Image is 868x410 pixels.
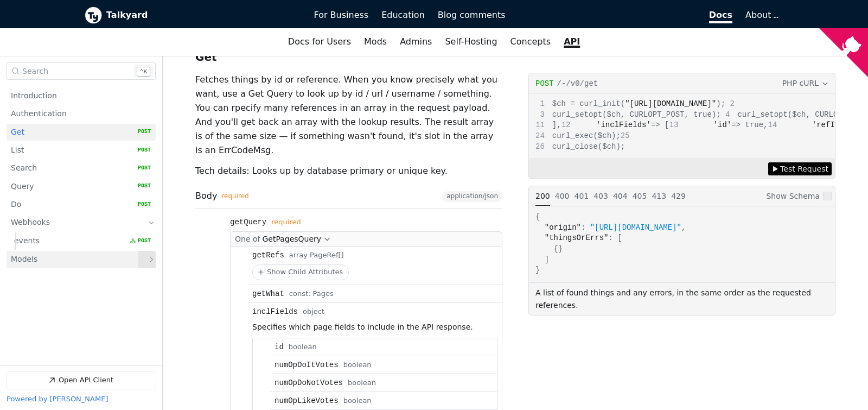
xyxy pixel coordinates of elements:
[140,69,144,75] span: ⌃
[652,192,666,200] span: 413
[617,234,622,242] span: [
[343,361,372,369] span: boolean
[130,183,151,191] span: POST
[289,343,317,351] span: boolean
[393,33,438,51] a: Admins
[535,287,828,312] p: A list of found things and any errors, in the same order as the requested references.
[545,255,549,264] span: ]
[11,145,24,155] span: List
[11,87,151,104] a: Introduction
[554,244,558,253] span: {
[313,290,334,298] span: Pages
[535,192,550,200] span: 200
[504,33,558,51] a: Concepts
[381,10,425,20] span: Education
[22,67,48,75] span: Search
[557,33,586,51] a: API
[763,186,835,206] label: Show Schema
[713,121,732,129] span: 'id'
[7,395,108,403] a: Powered by [PERSON_NAME]
[545,234,609,242] span: "thingsOrErrs"
[262,235,321,243] span: GetPagesQuery
[130,201,151,209] span: POST
[535,212,540,221] span: {
[431,6,512,24] a: Blog comments
[130,128,151,136] span: POST
[745,10,777,20] a: About
[271,218,301,226] div: required
[535,121,561,129] span: ],
[252,307,298,316] div: inclFields
[375,6,431,24] a: Education
[282,33,358,51] a: Docs for Users
[343,397,372,405] span: boolean
[558,244,563,253] span: }
[230,218,266,226] div: getQuery
[195,51,217,64] h3: Get
[780,163,828,175] span: Test Request
[275,361,339,369] div: numOpDoItVotes
[528,186,835,316] section: Example Responses
[574,192,589,200] span: 401
[613,192,628,200] span: 404
[438,10,506,20] span: Blog comments
[11,218,50,228] span: Webhooks
[535,266,540,274] span: }
[106,8,299,22] b: Talkyard
[671,192,686,200] span: 429
[85,7,102,24] img: Talkyard logo
[535,131,621,140] span: curl_exec($ch);
[590,223,681,232] span: "[URL][DOMAIN_NAME]"
[253,265,348,280] button: Show Child Attributes
[781,77,829,90] button: PHP cURL
[303,308,324,316] span: object
[85,7,299,24] a: Talkyard logoTalkyard
[561,121,669,129] span: => [
[14,233,151,250] a: events POST
[11,178,151,195] a: Query POST
[230,231,502,246] button: One ofGetPagesQuery
[252,289,284,298] div: getWhat
[11,91,57,101] span: Introduction
[557,79,598,88] span: /-/v0/get
[11,215,136,232] a: Webhooks
[581,223,585,232] span: :
[11,251,136,268] a: Models
[130,165,151,172] span: POST
[11,142,151,159] a: List POST
[535,79,554,88] span: post
[782,77,819,89] span: PHP cURL
[195,191,249,201] span: Body
[11,105,151,122] a: Authentication
[348,379,376,387] span: boolean
[11,196,151,213] a: Do POST
[314,10,369,20] span: For Business
[681,223,686,232] span: ,
[130,147,151,154] span: POST
[275,343,284,351] div: id
[11,181,34,192] span: Query
[11,124,151,141] a: Get POST
[358,33,393,51] a: Mods
[535,110,721,119] span: curl_setopt($ch, CURLOPT_POST, true);
[252,251,284,260] div: getRefs
[596,121,651,129] span: 'inclFields'
[438,33,503,51] a: Self-Hosting
[130,237,151,245] span: POST
[11,199,21,210] span: Do
[669,121,768,129] span: => true,
[195,164,502,178] p: Tech details: Looks up by database primary or unique key.
[608,234,612,242] span: :
[535,99,725,108] span: $ch = curl_init( );
[275,396,339,405] div: numOpLikeVotes
[195,73,502,157] p: Fetches things by id or reference. When you know precisely what you want, use a Get Query to look...
[768,162,832,175] button: Test Request
[709,10,732,23] span: Docs
[625,99,716,108] span: "[URL][DOMAIN_NAME]"
[11,109,67,119] span: Authentication
[812,121,844,129] span: 'refId'
[289,251,344,260] span: array PageRef[]
[11,254,37,264] span: Models
[11,163,37,174] span: Search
